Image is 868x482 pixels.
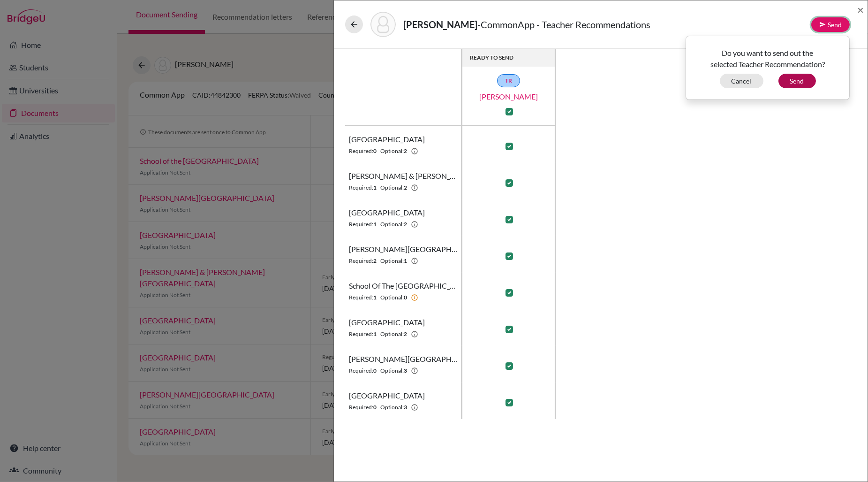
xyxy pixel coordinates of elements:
span: Optional: [380,184,404,192]
span: Required: [349,330,373,338]
span: [PERSON_NAME] & [PERSON_NAME][GEOGRAPHIC_DATA] [349,170,457,182]
th: READY TO SEND [462,49,556,67]
span: Required: [349,293,373,302]
b: 1 [404,257,407,265]
div: Send [686,36,850,100]
b: 0 [404,293,407,302]
span: Optional: [380,147,404,155]
b: 2 [404,330,407,338]
span: Required: [349,147,373,155]
span: Optional: [380,403,404,412]
span: Optional: [380,293,404,302]
button: Send [778,74,816,88]
b: 1 [373,330,377,338]
span: Optional: [380,330,404,338]
span: Required: [349,220,373,229]
span: Required: [349,257,373,265]
a: [PERSON_NAME] [462,91,556,102]
span: Required: [349,403,373,412]
span: Required: [349,367,373,375]
b: 0 [373,147,377,155]
b: 2 [373,257,377,265]
b: 2 [404,147,407,155]
span: Optional: [380,220,404,229]
span: Optional: [380,257,404,265]
span: [PERSON_NAME][GEOGRAPHIC_DATA] [349,244,457,255]
b: 0 [373,403,377,412]
b: 2 [404,220,407,229]
button: Send [811,17,850,32]
span: [PERSON_NAME][GEOGRAPHIC_DATA] [349,353,457,365]
a: TR [497,74,520,87]
p: Do you want to send out the selected Teacher Recommendation? [693,47,842,70]
span: Optional: [380,367,404,375]
strong: [PERSON_NAME] [403,19,477,30]
span: Required: [349,184,373,192]
b: 1 [373,293,377,302]
span: [GEOGRAPHIC_DATA] [349,207,425,218]
b: 0 [373,367,377,375]
button: Cancel [720,74,763,88]
button: Close [857,4,864,15]
span: School of the [GEOGRAPHIC_DATA] [349,280,457,291]
span: [GEOGRAPHIC_DATA] [349,317,425,328]
b: 1 [373,220,377,229]
span: [GEOGRAPHIC_DATA] [349,390,425,401]
span: - CommonApp - Teacher Recommendations [477,19,650,30]
b: 2 [404,184,407,192]
b: 3 [404,403,407,412]
b: 1 [373,184,377,192]
b: 3 [404,367,407,375]
span: [GEOGRAPHIC_DATA] [349,134,425,145]
span: × [857,3,864,16]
